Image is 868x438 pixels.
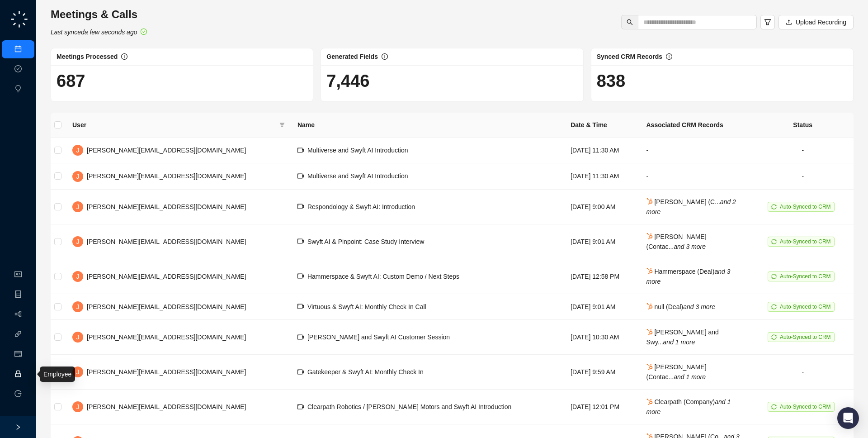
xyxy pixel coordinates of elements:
[57,71,307,91] h1: 687
[752,113,854,138] th: Status
[646,363,707,381] span: [PERSON_NAME] (Contac...
[290,113,563,138] th: Name
[646,328,719,346] span: [PERSON_NAME] and Swy...
[382,53,388,60] span: info-circle
[771,404,777,409] span: sync
[771,274,777,279] span: sync
[646,398,731,415] i: and 1 more
[76,302,80,312] span: J
[297,273,304,279] span: video-camera
[297,334,304,340] span: video-camera
[646,398,731,415] span: Clearpath (Company)
[279,122,285,128] span: filter
[663,338,695,346] i: and 1 more
[121,53,127,60] span: info-circle
[87,203,246,210] span: [PERSON_NAME][EMAIL_ADDRESS][DOMAIN_NAME]
[307,403,511,410] span: Clearpath Robotics / [PERSON_NAME] Motors and Swyft AI Introduction
[771,334,777,340] span: sync
[646,303,716,310] span: null (Deal)
[307,273,459,280] span: Hammerspace & Swyft AI: Custom Demo / Next Steps
[780,238,831,245] span: Auto-Synced to CRM
[563,138,639,163] td: [DATE] 11:30 AM
[764,19,771,26] span: filter
[72,120,276,130] span: User
[57,53,118,60] span: Meetings Processed
[297,147,304,153] span: video-camera
[76,171,80,181] span: J
[646,198,736,215] i: and 2 more
[563,163,639,189] td: [DATE] 11:30 AM
[326,53,378,60] span: Generated Fields
[297,404,304,410] span: video-camera
[780,204,831,210] span: Auto-Synced to CRM
[563,294,639,320] td: [DATE] 9:01 AM
[646,268,731,285] span: Hammerspace (Deal)
[76,237,80,247] span: J
[51,7,147,22] h3: Meetings & Calls
[639,138,752,163] td: -
[780,404,831,410] span: Auto-Synced to CRM
[76,145,80,155] span: J
[771,204,777,209] span: sync
[780,273,831,280] span: Auto-Synced to CRM
[76,367,80,377] span: J
[297,303,304,309] span: video-camera
[752,163,854,189] td: -
[15,424,21,430] span: right
[76,332,80,342] span: J
[297,173,304,179] span: video-camera
[752,355,854,390] td: -
[326,71,577,91] h1: 7,446
[278,118,287,132] span: filter
[9,9,29,29] img: logo-small-C4UdH2pc.png
[771,239,777,244] span: sync
[597,71,848,91] h1: 838
[627,19,633,25] span: search
[646,233,707,250] span: [PERSON_NAME] (Contac...
[563,355,639,390] td: [DATE] 9:59 AM
[796,17,846,27] span: Upload Recording
[76,202,80,212] span: J
[597,53,662,60] span: Synced CRM Records
[307,203,415,210] span: Respondology & Swyft AI: Introduction
[837,407,859,429] div: Open Intercom Messenger
[307,368,424,376] span: Gatekeeper & Swyft AI: Monthly Check In
[780,304,831,310] span: Auto-Synced to CRM
[87,368,246,376] span: [PERSON_NAME][EMAIL_ADDRESS][DOMAIN_NAME]
[674,373,706,381] i: and 1 more
[666,53,672,60] span: info-circle
[780,334,831,340] span: Auto-Synced to CRM
[307,303,426,310] span: Virtuous & Swyft AI: Monthly Check In Call
[51,29,137,36] i: Last synced a few seconds ago
[778,15,854,29] button: Upload Recording
[646,268,731,285] i: and 3 more
[563,224,639,259] td: [DATE] 9:01 AM
[87,333,246,341] span: [PERSON_NAME][EMAIL_ADDRESS][DOMAIN_NAME]
[307,172,408,180] span: Multiverse and Swyft AI Introduction
[771,304,777,309] span: sync
[563,390,639,424] td: [DATE] 12:01 PM
[639,163,752,189] td: -
[297,238,304,244] span: video-camera
[786,19,792,25] span: upload
[563,259,639,294] td: [DATE] 12:58 PM
[307,147,408,154] span: Multiverse and Swyft AI Introduction
[141,29,147,35] span: check-circle
[563,320,639,355] td: [DATE] 10:30 AM
[639,113,752,138] th: Associated CRM Records
[752,138,854,163] td: -
[14,390,22,397] span: logout
[683,303,715,310] i: and 3 more
[563,113,639,138] th: Date & Time
[307,238,424,245] span: Swyft AI & Pinpoint: Case Study Interview
[87,147,246,154] span: [PERSON_NAME][EMAIL_ADDRESS][DOMAIN_NAME]
[297,203,304,209] span: video-camera
[87,403,246,410] span: [PERSON_NAME][EMAIL_ADDRESS][DOMAIN_NAME]
[76,402,80,412] span: J
[563,190,639,224] td: [DATE] 9:00 AM
[76,271,80,281] span: J
[87,273,246,280] span: [PERSON_NAME][EMAIL_ADDRESS][DOMAIN_NAME]
[646,198,736,215] span: [PERSON_NAME] (C...
[297,369,304,375] span: video-camera
[87,303,246,310] span: [PERSON_NAME][EMAIL_ADDRESS][DOMAIN_NAME]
